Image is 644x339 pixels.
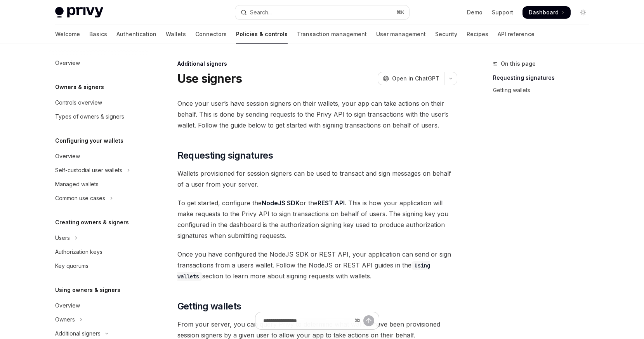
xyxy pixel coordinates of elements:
a: Overview [49,56,148,70]
a: User management [376,25,426,44]
h5: Configuring your wallets [55,136,123,145]
span: ⌘ K [396,9,404,16]
div: Additional signers [55,329,101,338]
span: Getting wallets [177,300,241,313]
span: Once your user’s have session signers on their wallets, your app can take actions on their behalf... [177,98,457,131]
div: Search... [250,8,272,17]
h5: Using owners & signers [55,285,120,295]
button: Toggle Owners section [49,313,148,327]
span: Once you have configured the NodeJS SDK or REST API, your application can send or sign transactio... [177,249,457,281]
span: Open in ChatGPT [392,75,439,82]
h1: Use signers [177,72,242,86]
button: Toggle Users section [49,231,148,245]
span: Wallets provisioned for session signers can be used to transact and sign messages on behalf of a ... [177,168,457,190]
a: Basics [89,25,107,44]
a: API reference [498,25,535,44]
span: Requesting signatures [177,149,273,162]
a: Types of owners & signers [49,110,148,124]
div: Additional signers [177,60,457,68]
a: Connectors [195,25,227,44]
button: Toggle Common use cases section [49,191,148,205]
a: Dashboard [522,6,571,19]
div: Self-custodial user wallets [55,166,122,175]
div: Overview [55,301,80,310]
a: Transaction management [297,25,367,44]
a: NodeJS SDK [262,199,300,207]
a: Getting wallets [493,84,595,96]
a: Overview [49,299,148,313]
a: Managed wallets [49,177,148,191]
div: Owners [55,315,75,324]
div: Authorization keys [55,247,102,257]
button: Toggle dark mode [577,6,589,19]
div: Managed wallets [55,180,99,189]
a: Demo [467,9,483,16]
a: Recipes [467,25,488,44]
a: Authentication [116,25,156,44]
button: Toggle Self-custodial user wallets section [49,163,148,177]
a: Welcome [55,25,80,44]
span: On this page [501,59,536,68]
div: Users [55,233,70,243]
h5: Creating owners & signers [55,218,129,227]
a: Security [435,25,457,44]
input: Ask a question... [263,312,351,329]
div: Controls overview [55,98,102,107]
span: Dashboard [529,9,559,16]
button: Open in ChatGPT [378,72,444,85]
button: Open search [235,5,409,19]
a: Policies & controls [236,25,288,44]
a: Overview [49,149,148,163]
h5: Owners & signers [55,82,104,92]
a: Authorization keys [49,245,148,259]
a: Wallets [166,25,186,44]
div: Key quorums [55,261,89,271]
a: Support [492,9,513,16]
a: REST API [318,199,345,207]
span: To get started, configure the or the . This is how your application will make requests to the Pri... [177,197,457,241]
a: Requesting signatures [493,72,595,84]
a: Key quorums [49,259,148,273]
img: light logo [55,7,103,18]
button: Send message [363,315,374,326]
div: Types of owners & signers [55,112,124,121]
div: Overview [55,152,80,161]
div: Overview [55,58,80,68]
a: Controls overview [49,96,148,110]
div: Common use cases [55,194,105,203]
